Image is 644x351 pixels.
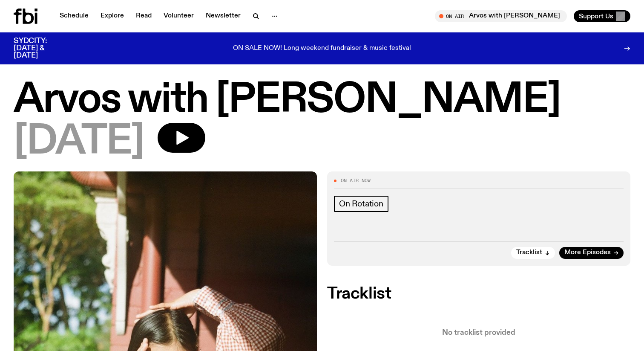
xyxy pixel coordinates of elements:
h2: Tracklist [327,286,630,302]
button: Support Us [574,10,630,22]
span: Support Us [579,12,613,20]
span: Tracklist [516,249,542,256]
a: Explore [95,10,129,22]
span: On Air Now [341,178,371,183]
h3: SYDCITY: [DATE] & [DATE] [14,38,68,59]
span: More Episodes [564,249,611,256]
h1: Arvos with [PERSON_NAME] [14,81,630,119]
a: Schedule [55,10,94,22]
span: On Rotation [339,199,383,209]
span: [DATE] [14,123,144,161]
a: More Episodes [559,247,624,259]
p: ON SALE NOW! Long weekend fundraiser & music festival [233,45,411,52]
a: Volunteer [158,10,199,22]
p: No tracklist provided [327,329,630,336]
a: On Rotation [334,196,388,212]
a: Read [131,10,157,22]
button: Tracklist [511,247,555,259]
a: Newsletter [201,10,246,22]
button: On AirArvos with [PERSON_NAME] [435,10,567,22]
